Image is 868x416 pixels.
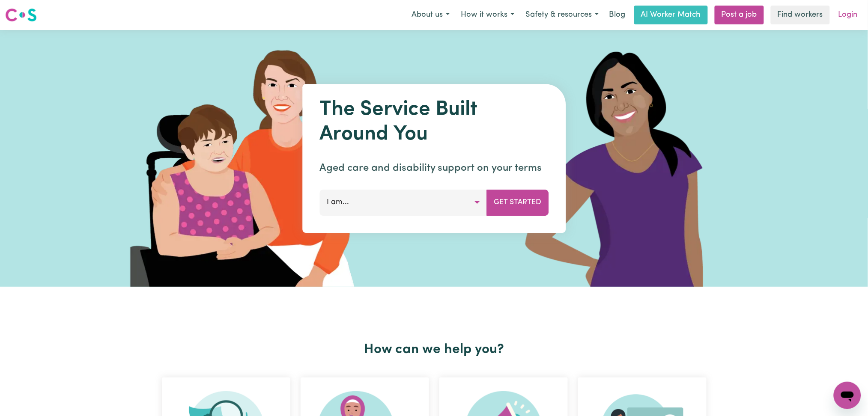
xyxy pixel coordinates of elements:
button: How it works [455,6,520,24]
button: About us [406,6,455,24]
a: Post a job [715,6,764,24]
a: Blog [604,6,631,24]
p: Aged care and disability support on your terms [319,160,549,176]
iframe: Button to launch messaging window [834,382,861,409]
a: Careseekers logo [5,5,37,25]
h2: How can we help you? [157,342,712,358]
h1: The Service Built Around You [319,98,549,147]
a: AI Worker Match [634,6,708,24]
button: Get Started [486,190,549,215]
button: Safety & resources [520,6,604,24]
a: Find workers [771,6,830,24]
a: Login [833,6,863,24]
img: Careseekers logo [5,7,37,23]
button: I am... [319,190,487,215]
